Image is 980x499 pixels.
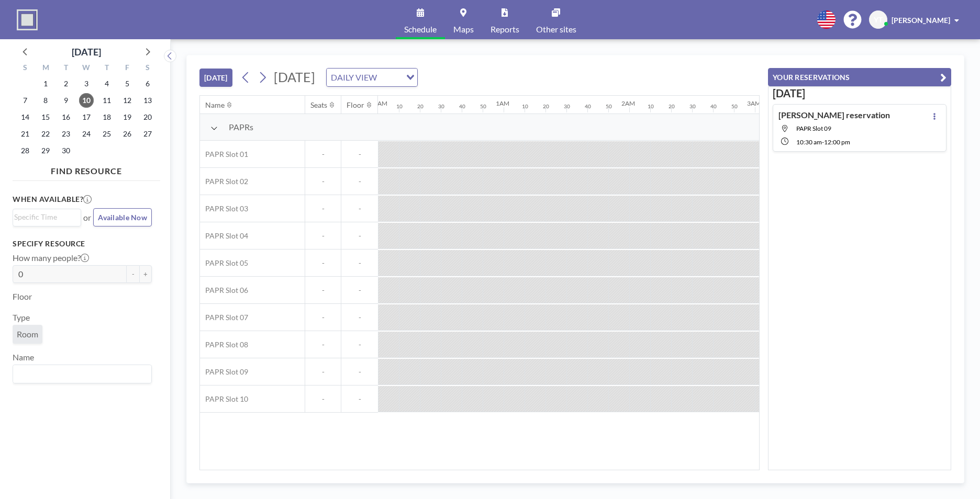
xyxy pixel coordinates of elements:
[796,124,831,132] span: PAPR Slot 09
[796,138,822,146] span: 10:30 AM
[79,110,94,124] span: Wednesday, September 17, 2025
[491,25,519,33] span: Reports
[98,213,147,222] span: Available Now
[13,365,151,383] div: Search for option
[874,15,883,25] span: YT
[13,209,81,225] div: Search for option
[140,93,155,108] span: Saturday, September 13, 2025
[200,286,248,295] span: PAPR Slot 06
[200,258,248,268] span: PAPR Slot 05
[79,76,94,91] span: Wednesday, September 3, 2025
[892,16,950,25] span: [PERSON_NAME]
[404,25,437,33] span: Schedule
[99,76,114,91] span: Thursday, September 4, 2025
[522,103,528,110] div: 10
[76,62,97,75] div: W
[564,103,570,110] div: 30
[56,62,76,75] div: T
[773,87,946,100] h3: [DATE]
[341,367,378,377] span: -
[59,93,73,108] span: Tuesday, September 9, 2025
[79,127,94,141] span: Wednesday, September 24, 2025
[731,103,738,110] div: 50
[99,93,114,108] span: Thursday, September 11, 2025
[274,69,315,85] span: [DATE]
[305,177,341,186] span: -
[200,177,248,186] span: PAPR Slot 02
[59,110,73,124] span: Tuesday, September 16, 2025
[305,231,341,241] span: -
[305,286,341,295] span: -
[99,110,114,124] span: Thursday, September 18, 2025
[305,150,341,159] span: -
[205,100,225,110] div: Name
[305,258,341,268] span: -
[648,103,654,110] div: 10
[710,103,717,110] div: 40
[689,103,696,110] div: 30
[200,367,248,377] span: PAPR Slot 09
[341,286,378,295] span: -
[137,62,158,75] div: S
[13,239,152,248] h3: Specify resource
[341,177,378,186] span: -
[200,231,248,241] span: PAPR Slot 04
[59,76,73,91] span: Tuesday, September 2, 2025
[669,103,675,110] div: 20
[140,110,155,124] span: Saturday, September 20, 2025
[59,127,73,141] span: Tuesday, September 23, 2025
[341,313,378,322] span: -
[13,352,34,362] label: Name
[396,103,403,110] div: 10
[310,100,327,110] div: Seats
[200,204,248,213] span: PAPR Slot 03
[305,394,341,404] span: -
[36,62,56,75] div: M
[18,110,32,124] span: Sunday, September 14, 2025
[199,69,232,87] button: [DATE]
[341,231,378,241] span: -
[200,394,248,404] span: PAPR Slot 10
[305,340,341,349] span: -
[200,150,248,159] span: PAPR Slot 01
[140,76,155,91] span: Saturday, September 6, 2025
[120,93,135,108] span: Friday, September 12, 2025
[14,367,146,381] input: Search for option
[453,25,474,33] span: Maps
[14,211,75,223] input: Search for option
[341,340,378,349] span: -
[79,93,94,108] span: Wednesday, September 10, 2025
[305,367,341,377] span: -
[99,127,114,141] span: Thursday, September 25, 2025
[13,253,89,263] label: How many people?
[59,143,73,158] span: Tuesday, September 30, 2025
[17,329,38,339] span: Room
[778,110,890,120] h4: [PERSON_NAME] reservation
[327,69,417,86] div: Search for option
[543,103,549,110] div: 20
[341,150,378,159] span: -
[38,76,53,91] span: Monday, September 1, 2025
[38,143,53,158] span: Monday, September 29, 2025
[305,204,341,213] span: -
[200,340,248,349] span: PAPR Slot 08
[380,71,400,84] input: Search for option
[370,99,387,107] div: 12AM
[305,313,341,322] span: -
[200,313,248,322] span: PAPR Slot 07
[480,103,486,110] div: 50
[120,110,135,124] span: Friday, September 19, 2025
[38,93,53,108] span: Monday, September 8, 2025
[18,93,32,108] span: Sunday, September 7, 2025
[496,99,509,107] div: 1AM
[621,99,635,107] div: 2AM
[341,258,378,268] span: -
[15,62,36,75] div: S
[38,110,53,124] span: Monday, September 15, 2025
[329,71,379,84] span: DAILY VIEW
[18,127,32,141] span: Sunday, September 21, 2025
[72,44,101,59] div: [DATE]
[93,208,152,226] button: Available Now
[824,138,850,146] span: 12:00 PM
[341,394,378,404] span: -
